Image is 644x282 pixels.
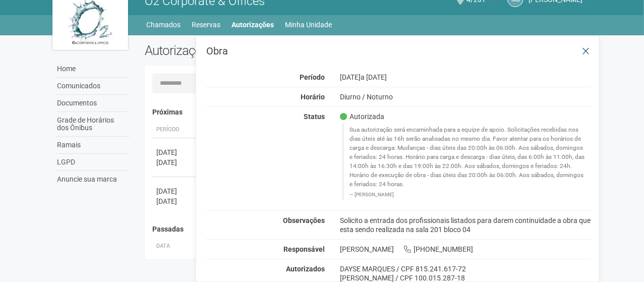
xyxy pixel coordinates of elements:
[332,245,599,254] div: [PERSON_NAME] [PHONE_NUMBER]
[145,43,361,58] h2: Autorizações
[156,196,194,206] div: [DATE]
[304,112,325,121] strong: Status
[55,137,130,154] a: Ramais
[55,112,130,137] a: Grade de Horários dos Ônibus
[156,147,194,157] div: [DATE]
[285,18,332,32] a: Minha Unidade
[286,265,325,273] strong: Autorizados
[55,61,130,78] a: Home
[340,264,592,273] div: DAYSE MARQUES / CPF 815.241.617-72
[283,245,325,253] strong: Responsável
[152,108,584,116] h4: Próximas
[152,238,198,255] th: Data
[55,95,130,112] a: Documentos
[332,216,599,234] div: Solicito a entrada dos profissionais listados para darem continuidade a obra que esta sendo reali...
[349,191,586,198] footer: [PERSON_NAME]
[340,112,384,121] span: Autorizada
[206,46,591,56] h3: Obra
[300,73,325,81] strong: Período
[361,73,387,81] span: a [DATE]
[152,122,198,138] th: Período
[301,93,325,101] strong: Horário
[55,154,130,171] a: LGPD
[152,225,584,233] h4: Passadas
[342,124,592,200] blockquote: Sua autorização será encaminhada para a equipe de apoio. Solicitações recebidas nos dias úteis at...
[55,171,130,188] a: Anuncie sua marca
[147,18,181,32] a: Chamados
[156,157,194,167] div: [DATE]
[332,73,599,82] div: [DATE]
[55,78,130,95] a: Comunicados
[232,18,274,32] a: Autorizações
[283,216,325,224] strong: Observações
[156,186,194,196] div: [DATE]
[192,18,221,32] a: Reservas
[332,92,599,101] div: Diurno / Noturno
